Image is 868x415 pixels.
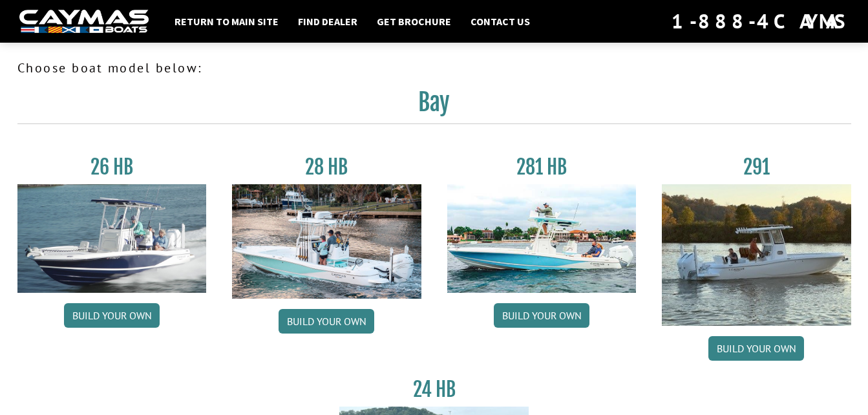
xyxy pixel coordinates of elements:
[447,155,637,179] h3: 281 HB
[339,378,529,401] h3: 24 HB
[232,184,421,299] img: 28_hb_thumbnail_for_caymas_connect.jpg
[464,13,536,30] a: Contact Us
[662,155,851,179] h3: 291
[232,155,421,179] h3: 28 HB
[370,13,458,30] a: Get Brochure
[17,58,851,78] p: Choose boat model below:
[494,303,589,328] a: Build your own
[17,155,207,179] h3: 26 HB
[291,13,364,30] a: Find Dealer
[17,88,851,124] h2: Bay
[19,10,149,34] img: white-logo-c9c8dbefe5ff5ceceb0f0178aa75bf4bb51f6bca0971e226c86eb53dfe498488.png
[672,7,849,36] div: 1-888-4CAYMAS
[279,309,374,334] a: Build your own
[662,184,851,326] img: 291_Thumbnail.jpg
[447,184,637,293] img: 28-hb-twin.jpg
[17,184,207,293] img: 26_new_photo_resized.jpg
[708,336,804,361] a: Build your own
[168,13,285,30] a: Return to main site
[64,303,160,328] a: Build your own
